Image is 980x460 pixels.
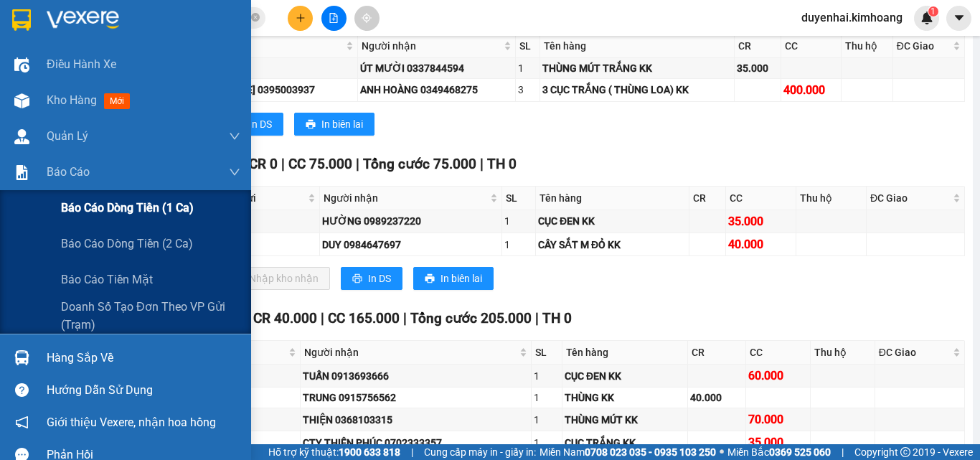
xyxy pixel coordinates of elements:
[487,156,517,172] span: TH 0
[728,235,793,253] div: 40.000
[870,190,950,206] span: ĐC Giao
[746,341,811,365] th: CC
[403,310,407,327] span: |
[329,13,339,23] span: file-add
[783,81,838,99] div: 400.000
[534,390,560,405] div: 1
[321,116,363,132] span: In biên lai
[321,6,347,31] button: file-add
[727,444,831,460] span: Miền Bắc
[303,390,529,405] div: TRUNG 0915756562
[47,380,240,401] div: Hướng dẫn sử dụng
[354,6,380,31] button: aim
[790,9,914,27] span: duyenhai.kimhoang
[356,156,359,172] span: |
[728,212,793,230] div: 35.000
[737,60,778,76] div: 35.000
[61,271,153,288] span: Báo cáo tiền mặt
[339,446,400,458] strong: 1900 633 818
[504,213,533,229] div: 1
[538,213,687,229] div: CỤC ĐEN KK
[424,444,536,460] span: Cung cấp máy in - giấy in:
[946,6,971,31] button: caret-down
[413,267,494,290] button: printerIn biên lai
[229,131,240,142] span: down
[288,156,352,172] span: CC 75.000
[879,344,950,360] span: ĐC Giao
[281,156,285,172] span: |
[61,298,240,334] span: Doanh số tạo đơn theo VP gửi (trạm)
[47,347,240,369] div: Hàng sắp về
[360,60,512,76] div: ÚT MƯỜI 0337844594
[322,237,499,253] div: DUY 0984647697
[726,187,796,210] th: CC
[368,271,391,286] span: In DS
[518,60,538,76] div: 1
[920,11,933,24] img: icon-new-feature
[14,93,29,108] img: warehouse-icon
[565,368,685,384] div: CỤC ĐEN KK
[4,99,60,115] span: Cước rồi:
[14,57,29,72] img: warehouse-icon
[811,341,875,365] th: Thu hộ
[15,416,29,429] span: notification
[253,310,317,327] span: CR 40.000
[536,187,689,210] th: Tên hàng
[268,444,400,460] span: Hỗ trợ kỹ thuật:
[900,447,910,457] span: copyright
[6,80,95,93] span: GIAO:
[322,213,499,229] div: HƯỜNG 0989237220
[562,341,688,365] th: Tên hàng
[222,113,283,136] button: printerIn DS
[720,449,724,455] span: ⚪️
[14,129,29,144] img: warehouse-icon
[735,34,781,58] th: CR
[480,156,484,172] span: |
[362,13,372,23] span: aim
[296,13,306,23] span: plus
[897,38,950,54] span: ĐC Giao
[306,119,316,131] span: printer
[77,64,106,78] span: PHÁT
[304,344,517,360] span: Người nhận
[440,271,482,286] span: In biên lai
[534,435,560,451] div: 1
[14,165,29,180] img: solution-icon
[303,435,529,451] div: CTY THIÊN PHÚC 0702333357
[6,48,209,62] p: NHẬN:
[748,410,808,428] div: 70.000
[288,6,313,31] button: plus
[585,446,716,458] strong: 0708 023 035 - 0935 103 250
[40,48,139,62] span: VP Trà Vinh (Hàng)
[222,267,330,290] button: downloadNhập kho nhận
[15,383,29,397] span: question-circle
[303,368,529,384] div: TUẤN 0913693666
[953,11,966,24] span: caret-down
[64,99,107,115] span: 30.000
[565,435,685,451] div: CỤC TRẮNG KK
[518,82,538,98] div: 3
[249,116,272,132] span: In DS
[540,444,716,460] span: Miền Nam
[542,82,732,98] div: 3 CỤC TRẮNG ( THÙNG LOA) KK
[47,55,116,73] span: Điều hành xe
[104,93,130,109] span: mới
[251,13,260,22] span: close-circle
[209,213,317,229] div: STAR
[781,34,841,58] th: CC
[324,190,487,206] span: Người nhận
[180,38,343,54] span: Người gửi
[294,113,374,136] button: printerIn biên lai
[410,310,532,327] span: Tổng cước 205.000
[516,34,541,58] th: SL
[14,350,29,365] img: warehouse-icon
[689,187,726,210] th: CR
[210,190,305,206] span: Người gửi
[688,341,747,365] th: CR
[565,390,685,405] div: THÙNG KK
[930,6,936,17] span: 1
[12,9,31,31] img: logo-vxr
[842,444,844,460] span: |
[502,187,536,210] th: SL
[179,82,355,98] div: [PERSON_NAME] 0395003937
